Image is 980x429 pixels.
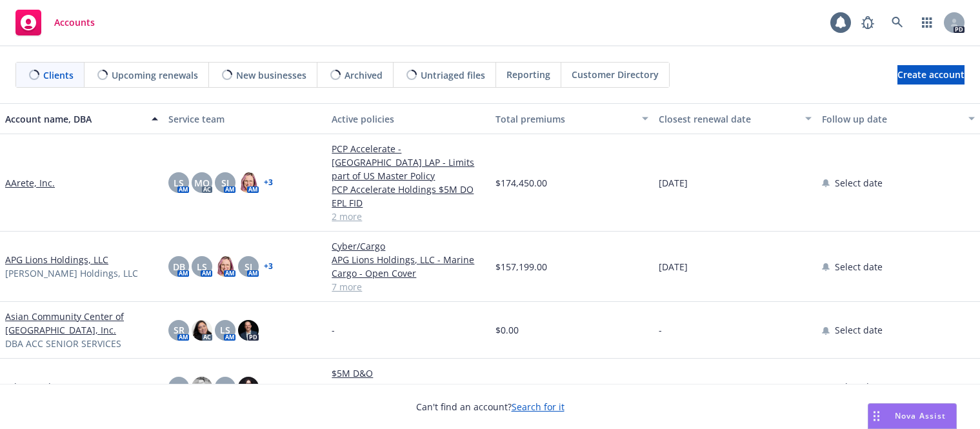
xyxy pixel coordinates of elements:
[868,403,957,429] button: Nova Assist
[43,68,74,82] span: Clients
[659,323,662,337] span: -
[332,323,335,337] span: -
[221,176,229,190] span: SJ
[5,112,144,126] div: Account name, DBA
[174,176,184,190] span: LS
[245,260,252,274] span: SJ
[221,380,229,394] span: LI
[5,337,121,350] span: DBA ACC SENIOR SERVICES
[192,377,212,397] img: photo
[10,5,100,41] a: Accounts
[495,260,547,274] span: $157,199.00
[659,112,797,126] div: Closest renewal date
[238,172,259,193] img: photo
[506,68,550,81] span: Reporting
[5,266,138,280] span: [PERSON_NAME] Holdings, LLC
[495,112,634,126] div: Total premiums
[817,103,980,134] button: Follow up date
[345,68,383,82] span: Archived
[236,68,306,82] span: New businesses
[897,63,965,87] span: Create account
[495,176,547,190] span: $174,450.00
[326,103,490,134] button: Active policies
[5,253,108,266] a: APG Lions Holdings, LLC
[868,404,885,428] div: Drag to move
[5,176,55,190] a: AArete, Inc.
[512,401,565,413] a: Search for it
[5,310,158,337] a: Asian Community Center of [GEOGRAPHIC_DATA], Inc.
[897,65,965,85] a: Create account
[332,253,485,280] a: APG Lions Holdings, LLC - Marine Cargo - Open Cover
[238,320,259,341] img: photo
[332,280,485,294] a: 7 more
[914,10,940,35] a: Switch app
[238,377,259,397] img: photo
[490,103,654,134] button: Total premiums
[421,68,485,82] span: Untriaged files
[174,380,184,394] span: TF
[835,323,883,337] span: Select date
[215,256,235,277] img: photo
[332,380,485,394] a: Excess
[855,10,881,35] a: Report a Bug
[192,320,212,341] img: photo
[416,400,565,414] span: Can't find an account?
[659,260,688,274] span: [DATE]
[822,112,961,126] div: Follow up date
[572,68,659,81] span: Customer Directory
[835,380,883,394] span: Select date
[112,68,198,82] span: Upcoming renewals
[659,176,688,190] span: [DATE]
[197,260,207,274] span: LS
[654,103,817,134] button: Closest renewal date
[264,383,273,391] a: + 2
[332,142,485,183] a: PCP Accelerate - [GEOGRAPHIC_DATA] LAP - Limits part of US Master Policy
[835,176,883,190] span: Select date
[895,410,946,421] span: Nova Assist
[332,183,485,210] a: PCP Accelerate Holdings $5M DO EPL FID
[264,179,273,186] a: + 3
[332,366,485,380] a: $5M D&O
[54,17,95,28] span: Accounts
[194,176,210,190] span: MQ
[168,112,321,126] div: Service team
[495,323,519,337] span: $0.00
[5,380,76,394] a: Athena Labs LLC
[163,103,326,134] button: Service team
[332,239,485,253] a: Cyber/Cargo
[173,260,185,274] span: DB
[659,380,688,394] span: [DATE]
[220,323,230,337] span: LS
[174,323,185,337] span: SR
[835,260,883,274] span: Select date
[332,210,485,223] a: 2 more
[495,380,547,394] span: $204,263.00
[332,112,485,126] div: Active policies
[264,263,273,270] a: + 3
[885,10,910,35] a: Search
